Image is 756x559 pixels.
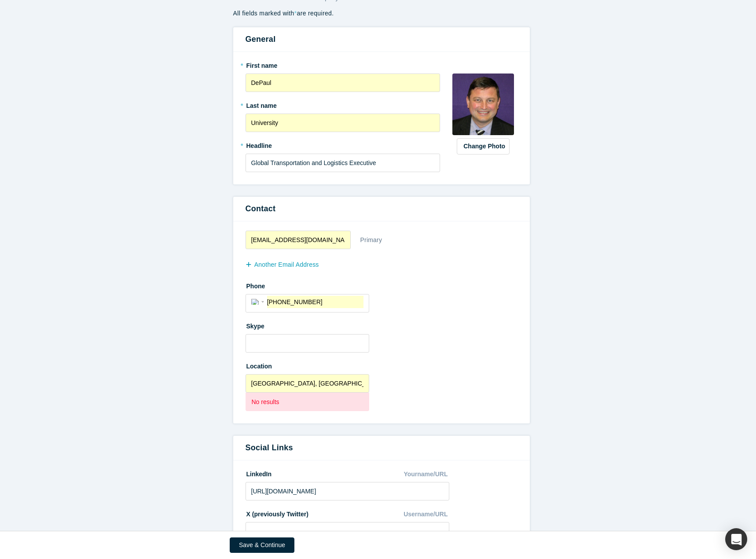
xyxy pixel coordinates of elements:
[246,279,517,291] label: Phone
[246,319,517,331] label: Skype
[452,74,514,135] img: Profile user default
[246,442,517,454] h3: Social Links
[230,537,294,553] button: Save & Continue
[246,359,517,371] label: Location
[246,257,328,272] button: another Email Address
[246,154,440,172] input: Partner, CEO
[360,232,383,248] div: Primary
[246,374,369,393] input: Enter a location
[246,467,272,479] label: LinkedIn
[246,507,308,519] label: X (previously Twitter)
[404,467,449,482] div: Yourname/URL
[457,138,510,154] button: Change Photo
[246,33,517,45] h3: General
[246,138,440,151] label: Headline
[252,397,363,407] p: No results
[233,9,530,18] p: All fields marked with are required.
[404,507,449,522] div: Username/URL
[246,203,517,215] h3: Contact
[246,98,440,110] label: Last name
[246,58,440,70] label: First name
